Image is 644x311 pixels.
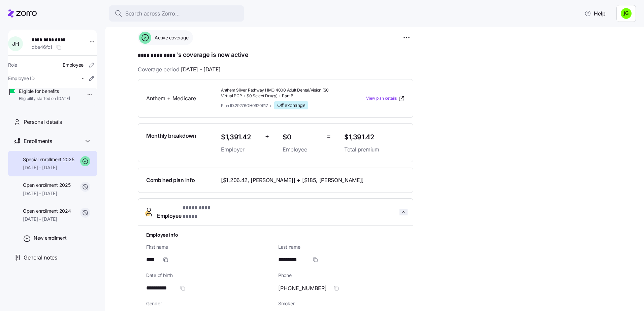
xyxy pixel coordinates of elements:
[153,34,189,41] span: Active coverage
[138,65,221,74] span: Coverage period
[146,94,216,103] span: Anthem + Medicare
[584,9,606,18] span: Help
[146,272,273,279] span: Date of birth
[283,145,321,154] span: Employee
[23,156,74,163] span: Special enrollment 2025
[146,231,405,238] h1: Employee info
[344,145,405,154] span: Total premium
[12,41,19,46] span: J H
[621,8,632,19] img: a4774ed6021b6d0ef619099e609a7ec5
[157,204,224,220] span: Employee
[278,272,405,279] span: Phone
[366,95,405,102] a: View plan details
[63,62,84,68] span: Employee
[23,216,71,222] span: [DATE] - [DATE]
[278,284,327,292] span: [PHONE_NUMBER]
[579,7,611,20] button: Help
[23,190,70,197] span: [DATE] - [DATE]
[82,75,84,82] span: -
[24,253,57,262] span: General notes
[265,132,269,141] span: +
[23,208,71,214] span: Open enrollment 2024
[146,300,273,307] span: Gender
[23,182,70,188] span: Open enrollment 2025
[24,137,52,145] span: Enrollments
[327,132,331,141] span: =
[146,176,195,184] span: Combined plan info
[221,176,364,184] span: [$1,206.42, [PERSON_NAME]] + [$185, [PERSON_NAME]]
[146,244,273,250] span: First name
[125,9,180,18] span: Search across Zorro...
[283,132,321,143] span: $0
[19,96,70,102] span: Eligibility started on [DATE]
[24,118,62,126] span: Personal details
[344,132,405,143] span: $1,391.42
[277,102,305,108] span: Off exchange
[221,145,260,154] span: Employer
[32,44,52,50] span: dbe46fc1
[366,95,397,102] span: View plan details
[109,5,244,22] button: Search across Zorro...
[278,300,405,307] span: Smoker
[23,164,74,171] span: [DATE] - [DATE]
[221,88,339,99] span: Anthem Silver Pathway HMO 4000 Adult Dental/Vision ($0 Virtual PCP + $0 Select Drugs) + Part B
[181,65,221,74] span: [DATE] - [DATE]
[8,75,35,82] span: Employee ID
[19,88,70,95] span: Eligible for benefits
[278,244,405,250] span: Last name
[221,132,260,143] span: $1,391.42
[34,235,67,241] span: New enrollment
[221,103,271,108] span: Plan ID: 29276OH0920917 +
[146,132,196,140] span: Monthly breakdown
[8,62,17,68] span: Role
[138,50,413,60] h1: 's coverage is now active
